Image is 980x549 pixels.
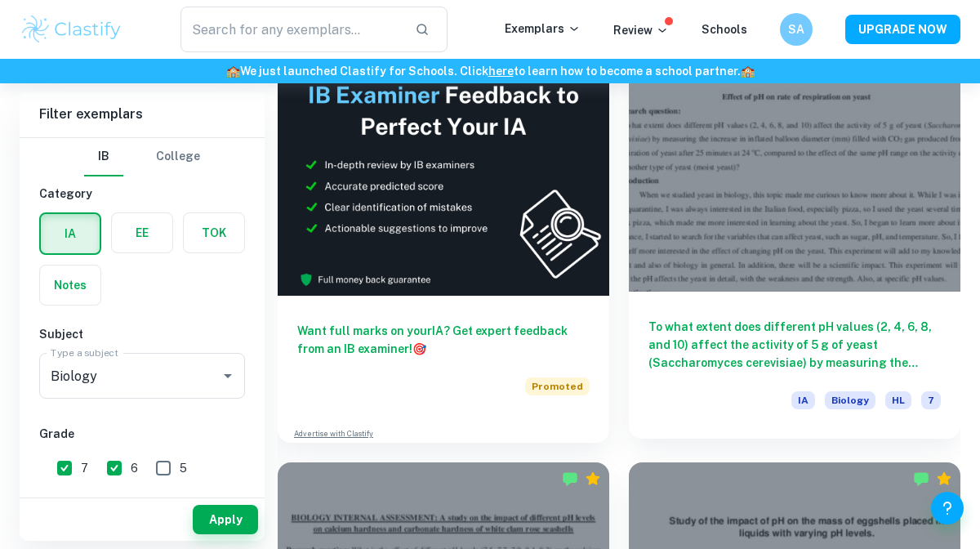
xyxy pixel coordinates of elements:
div: Filter type choice [84,137,200,176]
span: Biology [825,391,875,409]
a: here [488,65,514,78]
div: Premium [936,471,952,487]
span: 🏫 [741,65,755,78]
button: College [156,137,200,176]
button: Help and Feedback [931,492,964,524]
button: IA [41,214,100,253]
input: Search for any exemplars... [180,7,402,52]
a: Advertise with Clastify [294,428,373,440]
button: UPGRADE NOW [845,15,960,44]
h6: Subject [39,325,245,343]
button: TOK [184,213,244,252]
button: Notes [40,266,100,305]
h6: Category [39,185,245,203]
button: Apply [193,505,258,534]
h6: We just launched Clastify for Schools. Click to learn how to become a school partner. [3,62,977,80]
img: Clastify logo [20,13,123,46]
img: Thumbnail [278,47,609,297]
label: Type a subject [51,346,118,359]
p: Review [613,21,669,39]
img: Marked [913,471,929,487]
a: Schools [702,23,747,36]
h6: To what extent does different pH values (2, 4, 6, 8, and 10) affect the activity of 5 g of yeast ... [648,318,941,372]
button: Open [216,364,239,387]
h6: Filter exemplars [20,91,265,137]
h6: SA [787,20,806,38]
span: 5 [180,459,187,477]
h6: Want full marks on your IA ? Get expert feedback from an IB examiner! [297,322,590,358]
span: Promoted [525,377,590,395]
span: 6 [131,459,138,477]
button: EE [112,213,172,252]
span: 7 [81,459,88,477]
p: Exemplars [505,20,581,38]
button: SA [780,13,813,46]
div: Premium [585,471,601,487]
span: IA [791,391,815,409]
img: Marked [562,471,578,487]
a: To what extent does different pH values (2, 4, 6, 8, and 10) affect the activity of 5 g of yeast ... [629,47,960,444]
h6: Grade [39,425,245,443]
button: IB [84,137,123,176]
span: 🏫 [226,65,240,78]
a: Want full marks on yourIA? Get expert feedback from an IB examiner!PromotedAdvertise with Clastify [278,47,609,444]
span: HL [885,391,911,409]
span: 🎯 [412,342,426,355]
span: 7 [921,391,941,409]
